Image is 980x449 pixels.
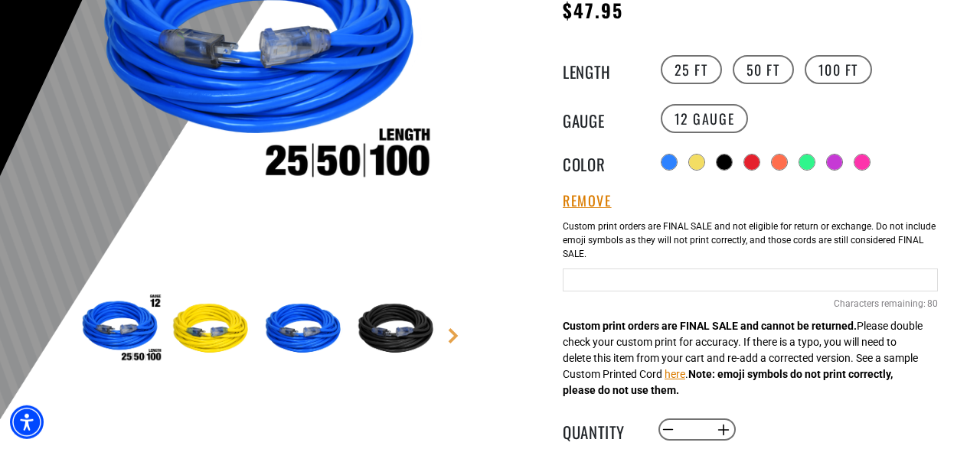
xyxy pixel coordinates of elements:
legend: Length [563,60,639,80]
label: 100 FT [805,55,873,84]
div: Accessibility Menu [10,405,44,439]
label: 12 Gauge [661,104,749,133]
button: here [665,366,685,382]
img: Black [354,285,443,374]
legend: Gauge [563,109,639,129]
img: Blue [261,285,350,374]
label: 50 FT [733,55,794,84]
span: 80 [927,297,938,311]
label: Quantity [563,420,639,440]
img: Yellow [168,285,257,374]
label: 25 FT [661,55,722,84]
span: Characters remaining: [834,298,926,309]
strong: Note: emoji symbols do not print correctly, please do not use them. [563,368,893,396]
button: Remove [563,193,612,210]
legend: Color [563,152,639,172]
a: Next [446,328,461,343]
input: Pink Cables [563,268,938,291]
